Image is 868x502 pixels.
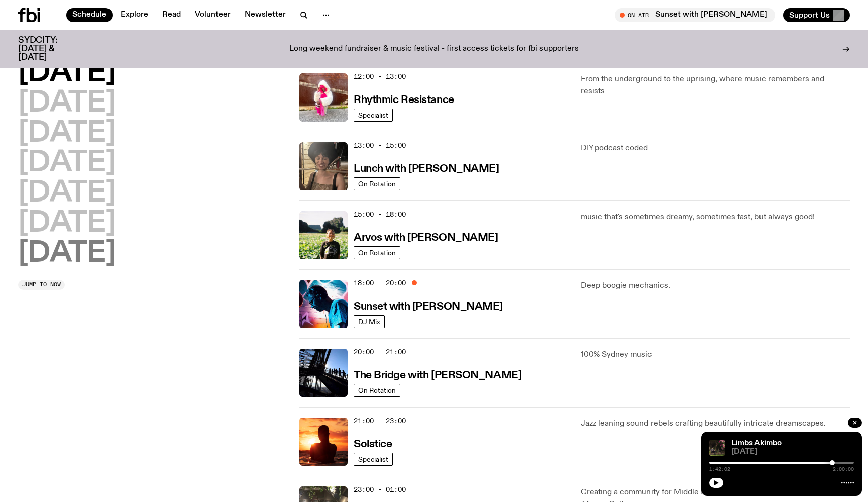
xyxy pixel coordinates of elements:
[354,299,503,312] a: Sunset with [PERSON_NAME]
[18,210,116,238] button: [DATE]
[289,45,579,54] p: Long weekend fundraiser & music festival - first access tickets for fbi supporters
[115,8,154,22] a: Explore
[783,8,850,22] button: Support Us
[581,211,850,223] p: music that's sometimes dreamy, sometimes fast, but always good!
[581,418,850,430] p: Jazz leaning sound rebels crafting beautifully intricate dreamscapes.
[299,349,348,397] img: People climb Sydney's Harbour Bridge
[358,455,388,463] span: Specialist
[358,318,380,325] span: DJ Mix
[358,111,388,119] span: Specialist
[18,59,116,87] button: [DATE]
[354,347,406,357] span: 20:00 - 21:00
[833,467,854,472] span: 2:00:00
[354,177,400,190] a: On Rotation
[358,386,396,394] span: On Rotation
[18,240,116,268] button: [DATE]
[581,280,850,292] p: Deep boogie mechanics.
[239,8,292,22] a: Newsletter
[354,246,400,259] a: On Rotation
[354,453,393,466] a: Specialist
[709,440,725,456] img: Jackson sits at an outdoor table, legs crossed and gazing at a black and brown dog also sitting a...
[22,282,61,287] span: Jump to now
[354,141,406,150] span: 13:00 - 15:00
[18,179,116,208] button: [DATE]
[354,109,393,122] a: Specialist
[156,8,187,22] a: Read
[731,448,854,456] span: [DATE]
[299,280,348,328] img: Simon Caldwell stands side on, looking downwards. He has headphones on. Behind him is a brightly ...
[299,73,348,122] img: Attu crouches on gravel in front of a brown wall. They are wearing a white fur coat with a hood, ...
[789,11,830,20] span: Support Us
[18,89,116,118] button: [DATE]
[354,370,521,381] h3: The Bridge with [PERSON_NAME]
[354,416,406,426] span: 21:00 - 23:00
[18,36,82,62] h3: SYDCITY: [DATE] & [DATE]
[354,439,392,450] h3: Solstice
[354,278,406,288] span: 18:00 - 20:00
[18,280,65,290] button: Jump to now
[354,315,385,328] a: DJ Mix
[358,249,396,256] span: On Rotation
[354,233,498,243] h3: Arvos with [PERSON_NAME]
[354,302,503,312] h3: Sunset with [PERSON_NAME]
[354,485,406,494] span: 23:00 - 01:00
[354,95,454,106] h3: Rhythmic Resistance
[354,93,454,106] a: Rhythmic Resistance
[18,120,116,148] button: [DATE]
[731,439,782,447] a: Limbs Akimbo
[354,210,406,219] span: 15:00 - 18:00
[354,231,498,243] a: Arvos with [PERSON_NAME]
[299,211,348,259] img: Bri is smiling and wearing a black t-shirt. She is standing in front of a lush, green field. Ther...
[354,72,406,81] span: 12:00 - 13:00
[354,162,499,174] a: Lunch with [PERSON_NAME]
[354,368,521,381] a: The Bridge with [PERSON_NAME]
[581,73,850,97] p: From the underground to the uprising, where music remembers and resists
[358,180,396,187] span: On Rotation
[18,149,116,177] button: [DATE]
[299,418,348,466] img: A girl standing in the ocean as waist level, staring into the rise of the sun.
[354,164,499,174] h3: Lunch with [PERSON_NAME]
[354,384,400,397] a: On Rotation
[189,8,237,22] a: Volunteer
[615,8,775,22] button: On AirSunset with [PERSON_NAME]
[66,8,113,22] a: Schedule
[581,349,850,361] p: 100% Sydney music
[581,142,850,154] p: DIY podcast coded
[354,437,392,450] a: Solstice
[709,467,730,472] span: 1:42:02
